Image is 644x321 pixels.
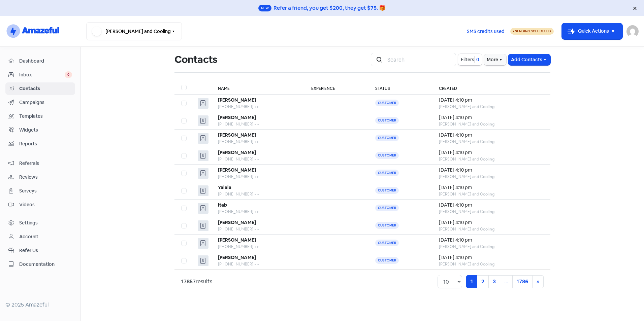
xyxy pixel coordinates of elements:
div: [PHONE_NUMBER] <> [218,121,298,127]
b: [PERSON_NAME] [218,132,256,138]
span: New [258,5,271,11]
div: [PERSON_NAME] and Cooling [439,244,544,250]
a: SMS credits used [461,27,510,34]
a: Refer Us [5,244,75,257]
div: [DATE] 4:10 pm [439,219,544,226]
button: [PERSON_NAME] and Cooling [86,22,182,40]
b: [PERSON_NAME] [218,167,256,173]
b: [PERSON_NAME] [218,97,256,103]
span: Customer [375,187,399,194]
span: Reviews [19,174,72,181]
strong: 17857 [181,278,196,285]
div: [PHONE_NUMBER] <> [218,261,298,267]
b: [PERSON_NAME] [218,237,256,243]
span: Customer [375,135,399,141]
span: Sending Scheduled [515,29,551,33]
span: Surveys [19,187,72,194]
span: Campaigns [19,99,72,106]
span: Reports [19,140,72,147]
a: Contacts [5,82,75,95]
a: Referrals [5,157,75,170]
b: [PERSON_NAME] [218,254,256,260]
b: [PERSON_NAME] [218,149,256,155]
span: Customer [375,257,399,264]
div: [PERSON_NAME] and Cooling [439,174,544,180]
img: User [626,25,639,37]
div: [DATE] 4:10 pm [439,97,544,104]
span: SMS credits used [467,28,505,35]
button: Filters0 [458,54,482,65]
span: Customer [375,100,399,106]
a: 2 [477,275,489,288]
a: Reviews [5,171,75,183]
div: [PERSON_NAME] and Cooling [439,209,544,215]
span: Customer [375,152,399,159]
a: Campaigns [5,96,75,109]
div: [DATE] 4:10 pm [439,254,544,261]
div: [PERSON_NAME] and Cooling [439,226,544,232]
a: Videos [5,199,75,211]
div: [PHONE_NUMBER] <> [218,244,298,250]
span: Dashboard [19,58,72,65]
div: [PERSON_NAME] and Cooling [439,191,544,197]
div: Refer a friend, you get $200, they get $75. 🎁 [273,4,386,12]
div: [PHONE_NUMBER] <> [218,139,298,145]
a: 1786 [512,275,533,288]
b: Yalala [218,184,231,190]
span: Customer [375,117,399,124]
a: Widgets [5,124,75,136]
div: [PERSON_NAME] and Cooling [439,121,544,127]
a: ... [500,275,513,288]
span: Customer [375,240,399,246]
span: Templates [19,113,72,120]
span: » [537,278,539,285]
div: [PHONE_NUMBER] <> [218,156,298,162]
a: Reports [5,138,75,150]
div: [DATE] 4:10 pm [439,184,544,191]
span: Widgets [19,127,72,134]
span: Documentation [19,261,72,268]
span: Refer Us [19,247,72,254]
div: [DATE] 4:10 pm [439,237,544,244]
a: 3 [488,275,500,288]
div: [DATE] 4:10 pm [439,132,544,139]
div: [DATE] 4:10 pm [439,149,544,156]
div: [PHONE_NUMBER] <> [218,209,298,215]
iframe: chat widget [616,294,637,314]
div: [PERSON_NAME] and Cooling [439,261,544,267]
div: results [181,278,212,286]
div: © 2025 Amazeful [5,301,75,309]
div: [PHONE_NUMBER] <> [218,226,298,232]
div: Settings [19,219,38,226]
div: [PHONE_NUMBER] <> [218,174,298,180]
div: [DATE] 4:10 pm [439,114,544,121]
a: Surveys [5,185,75,197]
div: [DATE] 4:10 pm [439,167,544,174]
span: Customer [375,222,399,229]
b: [PERSON_NAME] [218,114,256,120]
div: Account [19,233,38,240]
span: 0 [475,56,479,63]
th: Experience [304,81,368,95]
div: [PERSON_NAME] and Cooling [439,139,544,145]
a: Templates [5,110,75,122]
span: Contacts [19,85,72,92]
b: Itab [218,202,227,208]
span: Customer [375,170,399,176]
h1: Contacts [174,49,217,70]
div: [DATE] 4:10 pm [439,202,544,209]
button: Add Contacts [508,54,550,65]
div: [PERSON_NAME] and Cooling [439,104,544,110]
th: Status [368,81,432,95]
button: Quick Actions [562,23,622,39]
span: Inbox [19,71,65,78]
span: Videos [19,201,72,208]
span: 0 [65,71,72,78]
div: [PHONE_NUMBER] <> [218,104,298,110]
a: Next [532,275,544,288]
a: 1 [466,275,477,288]
b: [PERSON_NAME] [218,219,256,225]
a: Sending Scheduled [510,27,554,35]
span: Customer [375,205,399,211]
span: Filters [461,56,474,63]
